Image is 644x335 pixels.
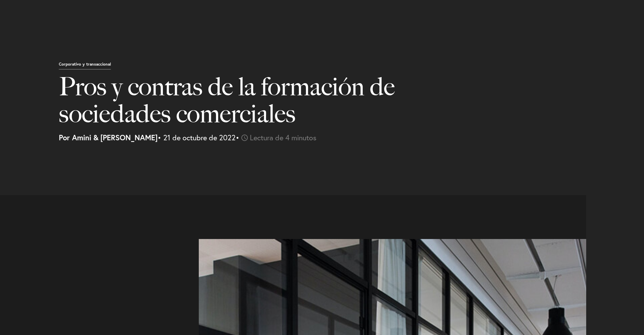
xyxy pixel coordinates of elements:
[59,62,111,67] font: Corporativo y transaccional
[59,71,395,129] font: Pros y contras de la formación de sociedades comerciales
[250,133,316,142] font: Lectura de 4 minutos
[241,135,248,141] img: icon-time-light.svg
[59,133,158,142] font: Por Amini & [PERSON_NAME]
[158,133,236,142] font: • 21 de octubre de 2022
[236,133,239,142] font: •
